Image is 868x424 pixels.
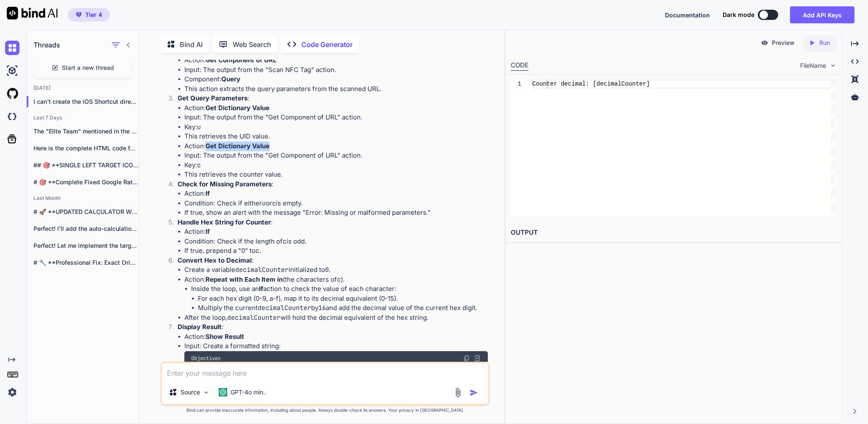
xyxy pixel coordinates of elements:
[27,195,139,202] h2: Last Month
[5,86,19,101] img: githubLight
[184,141,487,151] p: Action:
[206,275,283,283] strong: Repeat with Each Item in
[178,256,252,264] strong: Convert Hex to Decimal
[184,265,487,275] li: Create a variable initialized to .
[511,61,529,71] div: CODE
[184,332,487,342] li: Action:
[206,189,210,197] strong: If
[184,84,487,94] li: This action extracts the query parameters from the scanned URL.
[283,237,287,246] code: c
[318,304,326,312] code: 16
[301,39,353,50] p: Code Generator
[181,388,200,396] p: Source
[33,97,139,106] p: I can't create the iOS Shortcut directly...
[761,39,768,47] img: preview
[178,94,487,103] p: :
[262,199,266,208] code: u
[256,247,259,255] code: c
[33,258,139,267] p: # 🔧 **Professional Fix: Exact Original Width...
[85,11,102,19] span: Tier 4
[665,11,710,19] span: Documentation
[227,313,281,322] code: decimalCounter
[197,123,201,131] code: u
[506,223,841,243] h2: OUTPUT
[33,144,139,152] p: Here is the complete HTML code for...
[800,61,826,70] span: FileName
[272,199,276,208] code: c
[184,227,487,237] li: Action:
[203,389,210,396] img: Pick Models
[5,41,19,55] img: chat
[5,64,19,78] img: ai-studio
[259,285,263,293] strong: If
[221,75,240,83] strong: Query
[27,85,139,91] h2: [DATE]
[453,388,463,397] img: attachment
[206,142,270,150] strong: Get Dictionary Value
[772,39,795,47] p: Preview
[829,62,837,69] img: chevron down
[191,284,487,313] li: Inside the loop, use an action to check the value of each character:
[33,40,60,50] h1: Threads
[463,355,470,362] img: copy
[184,75,487,84] li: Component:
[219,388,227,396] img: GPT-4o mini
[206,333,244,341] strong: Show Result
[233,39,271,50] p: Web Search
[235,266,289,274] code: decimalCounter
[33,161,139,169] p: ## 🎯 **SINGLE LEFT TARGET ICON -...
[7,7,58,19] img: Bind AI
[191,355,221,362] span: Objectivec
[184,275,487,313] li: Action: (the characters of ).
[33,127,139,136] p: The "Elite Team" mentioned in the context...
[180,39,203,50] p: Bind AI
[184,103,487,113] p: Action:
[325,266,329,274] code: 0
[206,227,210,236] strong: If
[178,323,222,331] strong: Display Result
[178,256,487,266] p: :
[62,64,114,72] span: Start a new thread
[184,341,487,396] li: Input: Create a formatted string:
[723,11,754,19] span: Dark mode
[33,208,139,216] p: # 🚀 **UPDATED CALCULATOR WITH FIXED GOOGLE...
[178,322,487,332] p: :
[665,11,710,19] button: Documentation
[5,385,19,399] img: settings
[178,94,248,102] strong: Get Query Parameters
[184,170,487,180] p: This retrieves the counter value.
[197,161,201,169] code: c
[76,12,82,17] img: premium
[178,180,487,189] p: :
[198,294,487,304] li: For each hex digit (0-9, a-f), map it to its decimal equivalent (0-15).
[337,275,341,284] code: c
[206,56,276,64] strong: Get Component of URL
[473,355,481,362] img: Open in Browser
[198,303,487,313] li: Multiply the current by and add the decimal value of the current hex digit.
[511,80,521,89] div: 1
[184,55,487,65] li: Action:
[178,180,272,188] strong: Check for Missing Parameters
[33,224,139,233] p: Perfect! I'll add the auto-calculation functionality and...
[184,208,487,218] li: If true, show an alert with the message "Error: Missing or malformed parameters."
[206,104,270,112] strong: Get Dictionary Value
[790,6,854,23] button: Add API Keys
[184,113,487,122] p: Input: The output from the "Get Component of URL" action.
[184,151,487,161] p: Input: The output from the "Get Component of URL" action.
[470,388,478,397] img: icon
[258,304,311,312] code: decimalCounter
[184,313,487,323] li: After the loop, will hold the decimal equivalent of the hex string.
[184,199,487,208] li: Condition: Check if either or is empty.
[27,114,139,121] h2: Last 7 Days
[184,65,487,75] li: Input: The output from the "Scan NFC Tag" action.
[231,388,267,396] p: GPT-4o min..
[161,407,489,413] p: Bind can provide inaccurate information, including about people. Always double-check its answers....
[178,218,271,226] strong: Handle Hex String for Counter
[532,80,650,87] span: Counter decimal: [decimalCounter]
[184,161,487,170] p: Key:
[184,237,487,247] li: Condition: Check if the length of is odd.
[184,189,487,199] li: Action:
[33,241,139,250] p: Perfect! Let me implement the target input...
[184,122,487,132] p: Key:
[178,218,487,227] p: :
